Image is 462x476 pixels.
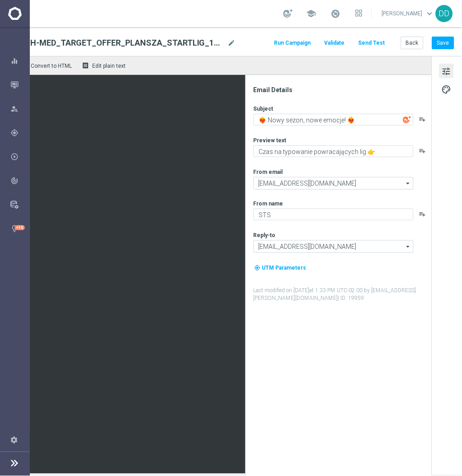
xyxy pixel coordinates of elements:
label: From email [254,168,283,176]
button: receipt Edit plain text [80,60,130,71]
label: Last modified on [DATE] at 1:33 PM UTC-02:00 by [EMAIL_ADDRESS][PERSON_NAME][DOMAIN_NAME] [254,287,431,303]
button: palette [439,82,454,96]
button: Run Campaign [273,37,312,49]
input: kontakt@sts.pl [254,240,414,253]
div: Optibot [10,216,29,240]
div: Explore [10,105,29,113]
div: Mission Control [10,73,29,97]
button: Data Studio [10,201,30,208]
button: play_circle_outline Execute [10,153,30,160]
button: my_location UTM Parameters [254,263,307,273]
span: keyboard_arrow_down [425,9,435,19]
img: optiGenie.svg [403,116,411,124]
button: Send Test [357,37,387,49]
span: A_NH-MED_TARGET_OFFER_PLANSZA_STARTLIG_150825 [14,37,224,48]
i: track_changes [10,177,19,185]
i: lightbulb [10,224,19,233]
span: palette [442,84,452,95]
div: Settings [5,428,24,452]
i: receipt [82,62,89,69]
div: Execute [10,153,29,161]
div: Analyze [10,177,29,185]
button: person_search Explore [10,105,30,112]
i: arrow_drop_down [404,177,413,189]
button: gps_fixed Plan [10,129,30,136]
i: arrow_drop_down [404,241,413,252]
div: Email Details [254,86,431,94]
label: Subject [254,105,273,112]
i: gps_fixed [10,129,19,137]
button: equalizer Dashboard [10,57,30,65]
button: lightbulb Optibot +10 [10,225,30,232]
button: Validate [323,37,346,49]
span: Validate [325,40,345,46]
i: play_circle_outline [10,153,19,161]
i: equalizer [10,57,19,65]
span: Convert to HTML [31,63,72,69]
button: tune [439,64,454,78]
div: DD [436,5,453,22]
i: settings [10,436,18,444]
label: Preview text [254,137,287,144]
a: [PERSON_NAME]keyboard_arrow_down [381,7,436,20]
span: Edit plain text [92,63,126,69]
i: my_location [255,265,261,271]
label: Reply-to [254,232,276,239]
button: playlist_add [419,147,426,154]
div: Plan [10,129,29,137]
label: From name [254,200,283,207]
button: track_changes Analyze [10,177,30,184]
span: school [306,9,316,19]
span: mode_edit [228,39,236,47]
div: Dashboard [10,49,29,73]
button: playlist_add [419,116,426,123]
button: playlist_add [419,210,426,218]
input: oferta@sts.pl [254,177,414,190]
span: | ID: 19959 [338,295,364,302]
div: Data Studio [10,201,29,209]
i: person_search [10,105,19,113]
button: Save [432,37,454,49]
span: tune [442,65,452,77]
div: +10 [14,225,25,230]
button: Back [401,37,424,49]
button: Mission Control [10,81,30,89]
span: UTM Parameters [262,265,306,271]
button: Convert to HTML [18,60,76,71]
